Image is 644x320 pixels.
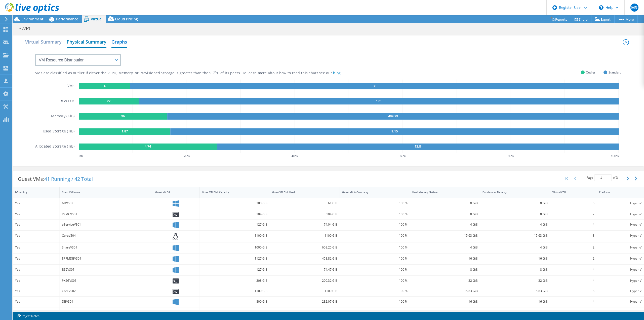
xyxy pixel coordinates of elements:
h2: Physical Summary [67,37,106,48]
div: Yes [15,278,57,283]
div: Yes [15,267,57,272]
div: BS2VS01 [62,267,151,272]
div: eServiceVS01 [62,222,151,227]
span: Cloud Pricing [115,17,138,21]
div: Guest VM Name [62,191,145,194]
div: 4 [552,278,594,283]
div: 16 GiB [412,299,478,304]
svg: GaugeChartPercentageAxisTexta [79,153,621,158]
text: 489.29 [388,114,398,118]
div: Yes [15,222,57,227]
div: 8 GiB [412,211,478,217]
div: 15.63 GiB [482,288,548,294]
div: Provisioned Memory [482,191,542,194]
div: 100 % [342,267,408,272]
div: Yes [15,211,57,217]
span: 41 Running / 42 Total [44,175,93,182]
h2: Graphs [111,37,127,48]
div: Used Memory (Active) [412,191,472,194]
div: 4 GiB [482,222,548,227]
a: Reports [547,15,571,23]
div: 130 GiB [272,310,338,315]
div: EPPMDBVS01 [62,256,151,261]
h2: Virtual Summary [25,37,62,47]
span: Performance [56,17,78,21]
div: 16 GiB [482,256,548,261]
div: Yes [15,233,57,238]
div: PXSGVS01 [62,278,151,283]
div: 6 [552,200,594,206]
span: Outlier [586,69,595,75]
a: More [614,15,638,23]
text: 9.15 [391,129,398,133]
div: 4 GiB [412,222,478,227]
div: 4 [552,267,594,272]
span: Virtual [91,17,102,21]
div: Hyper-V [599,299,641,304]
div: 1127 GiB [202,256,267,261]
div: 130 GiB [202,310,267,315]
div: 100 % [342,310,408,315]
div: 7.81 GiB [412,310,478,315]
span: Environment [21,17,44,21]
div: 104 GiB [272,211,338,217]
sup: th [214,70,216,74]
div: Hyper-V [599,200,641,206]
input: jump to page [594,174,612,181]
div: 127 GiB [202,267,267,272]
div: Hyper-V [599,211,641,217]
text: 80 % [508,154,514,158]
div: 15.63 GiB [482,233,548,238]
div: 7.81 GiB [482,310,548,315]
div: CoreVS02 [62,288,151,294]
a: blog [333,70,341,75]
div: Guest VM % Occupancy [342,191,401,194]
div: Virtual CPU [552,191,588,194]
h5: VMs [67,83,75,89]
div: 100 % [342,200,408,206]
div: Yes [15,256,57,261]
div: 1100 GiB [272,288,338,294]
div: 458.82 GiB [272,256,338,261]
div: Yes [15,288,57,294]
div: 100 % [342,222,408,227]
div: 2 [552,211,594,217]
span: Standard [609,69,621,75]
div: 8 GiB [412,200,478,206]
div: 8 GiB [412,267,478,272]
text: 38 [373,84,376,88]
div: 8 [552,288,594,294]
a: Export [591,15,615,23]
div: 800 GiB [202,299,267,304]
div: 608.25 GiB [272,245,338,250]
div: ADVS02 [62,200,151,206]
div: 1100 GiB [272,233,338,238]
h5: Memory (GiB) [51,113,74,120]
text: 100 % [611,154,619,158]
div: Hyper-V [599,288,641,294]
text: 4 [103,84,105,88]
text: 0 % [79,154,83,158]
div: Hyper-V [599,278,641,283]
div: 100 % [342,245,408,250]
div: 15.63 GiB [412,233,478,238]
div: 100 % [342,211,408,217]
div: 100 % [342,233,408,238]
div: 100 % [342,256,408,261]
div: 2 [552,245,594,250]
div: 100 % [342,278,408,283]
div: 8 GiB [482,211,548,217]
div: Yes [15,310,57,315]
div: 16 GiB [412,256,478,261]
div: APPSVS00 [62,310,151,315]
text: 13.8 [415,144,421,149]
div: 8 GiB [482,200,548,206]
span: MS [630,4,638,12]
div: Hyper-V [599,256,641,261]
div: Guest VM OS [155,191,191,194]
text: 4.74 [145,144,151,149]
div: 4 [552,222,594,227]
text: 40 % [292,154,298,158]
div: 8 [552,233,594,238]
div: 1100 GiB [202,233,267,238]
